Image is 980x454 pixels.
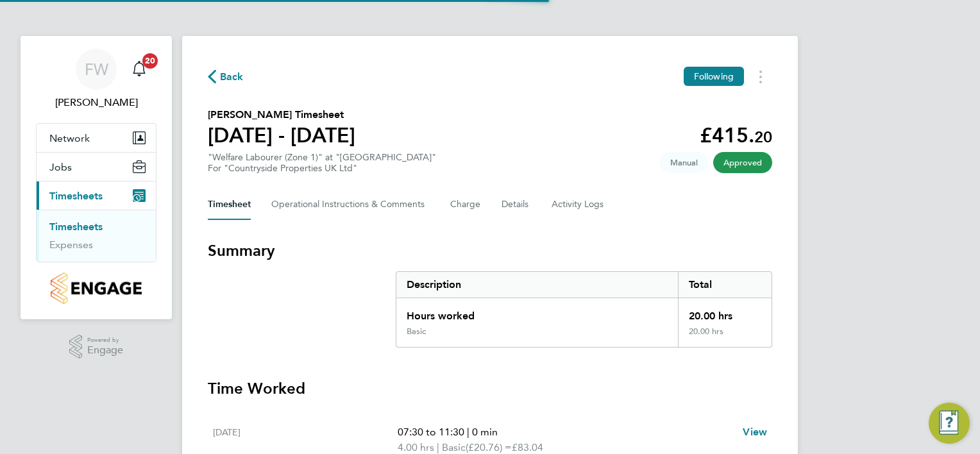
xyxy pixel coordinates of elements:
[21,36,172,319] nav: Main navigation
[87,335,123,346] span: Powered by
[552,189,605,220] button: Activity Logs
[472,426,498,438] span: 0 min
[36,273,156,304] a: Go to home page
[749,67,772,87] button: Timesheets Menu
[126,49,152,90] a: 20
[49,190,103,202] span: Timesheets
[208,152,436,174] div: "Welfare Labourer (Zone 1)" at "[GEOGRAPHIC_DATA]"
[684,67,744,86] button: Following
[271,189,430,220] button: Operational Instructions & Comments
[678,326,772,347] div: 20.00 hrs
[51,273,141,304] img: countryside-properties-logo-retina.png
[407,326,426,337] div: Basic
[49,221,103,233] a: Timesheets
[512,441,543,453] span: £83.04
[37,181,156,210] button: Timesheets
[208,69,244,85] button: Back
[396,298,678,326] div: Hours worked
[678,272,772,298] div: Total
[700,123,772,147] app-decimal: £415.
[502,189,531,220] button: Details
[87,345,123,356] span: Engage
[929,403,970,444] button: Engage Resource Center
[37,124,156,152] button: Network
[754,128,772,146] span: 20
[49,239,93,251] a: Expenses
[694,71,734,82] span: Following
[437,441,439,453] span: |
[678,298,772,326] div: 20.00 hrs
[85,61,108,78] span: FW
[208,122,355,148] h1: [DATE] - [DATE]
[36,49,156,110] a: FW[PERSON_NAME]
[36,95,156,110] span: Frank Watson
[660,152,708,173] span: This timesheet was manually created.
[396,271,772,348] div: Summary
[220,69,244,85] span: Back
[450,189,481,220] button: Charge
[398,441,434,453] span: 4.00 hrs
[208,189,251,220] button: Timesheet
[713,152,772,173] span: This timesheet has been approved.
[37,210,156,262] div: Timesheets
[208,240,772,261] h3: Summary
[37,153,156,181] button: Jobs
[142,53,158,69] span: 20
[208,107,355,122] h2: [PERSON_NAME] Timesheet
[743,426,767,438] span: View
[49,132,90,144] span: Network
[466,441,512,453] span: (£20.76) =
[467,426,469,438] span: |
[49,161,72,173] span: Jobs
[396,272,678,298] div: Description
[743,425,767,440] a: View
[398,426,464,438] span: 07:30 to 11:30
[69,335,124,359] a: Powered byEngage
[208,378,772,399] h3: Time Worked
[208,163,436,174] div: For "Countryside Properties UK Ltd"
